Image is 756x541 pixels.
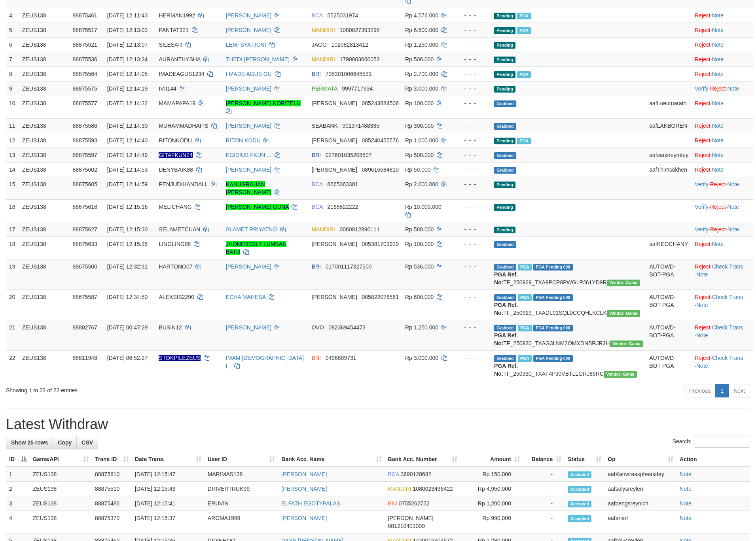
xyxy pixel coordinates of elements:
[646,162,692,177] td: aafThimsokhen
[494,71,515,78] span: Pending
[326,263,372,270] span: Copy 017001117327500 to clipboard
[159,152,192,158] span: Nama rekening ada tanda titik/strip, harap diedit
[6,23,19,37] td: 5
[494,152,516,159] span: Grabbed
[107,71,148,77] span: [DATE] 12:14:05
[107,166,148,173] span: [DATE] 12:14:53
[491,289,646,320] td: TF_250929_TXADL01SQL0CCQHLKCLK
[494,42,515,49] span: Pending
[73,100,97,106] span: 88875577
[226,355,304,369] a: IMAM [DEMOGRAPHIC_DATA] I--
[6,222,19,236] td: 17
[494,123,516,130] span: Grabbed
[73,263,97,270] span: 88675500
[405,152,434,158] span: Rp 500.000
[712,100,724,106] a: Note
[405,71,438,77] span: Rp 2.700.000
[76,436,98,449] a: CSV
[695,12,711,19] a: Reject
[680,471,692,477] a: Note
[494,27,515,34] span: Pending
[710,181,726,187] a: Reject
[517,27,531,34] span: Marked by aafsolysreylen
[159,100,195,106] span: MAMAPAPA19
[107,152,148,158] span: [DATE] 12:14:49
[205,452,279,467] th: User ID: activate to sort column ascending
[712,56,724,62] a: Note
[405,204,441,210] span: Rp 10.000.000
[405,241,434,247] span: Rp 100.000
[6,236,19,259] td: 18
[456,180,488,188] div: - - -
[226,12,271,19] a: [PERSON_NAME]
[30,452,92,467] th: Game/API: activate to sort column ascending
[331,42,368,48] span: Copy 102082813412 to clipboard
[312,152,321,158] span: BRI
[73,56,97,62] span: 88875536
[226,241,287,255] a: JHONFRESLY LUMBAN BATU
[695,123,711,129] a: Reject
[19,259,70,289] td: ZEUS138
[712,137,724,144] a: Note
[494,271,518,286] b: PGA Ref. No:
[728,181,739,187] a: Note
[385,452,461,467] th: Bank Acc. Number: activate to sort column ascending
[696,363,708,369] a: Note
[312,27,335,33] span: MANDIRI
[494,13,515,19] span: Pending
[695,85,709,92] a: Verify
[6,66,19,81] td: 8
[107,42,148,48] span: [DATE] 12:13:07
[494,100,516,107] span: Grabbed
[107,241,148,247] span: [DATE] 12:15:35
[19,66,70,81] td: ZEUS138
[456,225,488,233] div: - - -
[456,151,488,159] div: - - -
[494,227,515,233] span: Pending
[405,42,438,48] span: Rp 1.250.000
[712,12,724,19] a: Note
[281,515,327,521] a: [PERSON_NAME]
[712,294,743,300] a: Check Trans
[695,241,711,247] a: Reject
[362,166,398,173] span: Copy 089616684810 to clipboard
[494,241,516,248] span: Grabbed
[226,204,289,210] a: [PERSON_NAME] GUNA
[312,42,327,48] span: JAGO
[533,264,573,270] span: PGA Pending
[19,37,70,52] td: ZEUS138
[339,226,379,233] span: Copy 0060012890111 to clipboard
[6,259,19,289] td: 19
[226,100,301,106] a: [PERSON_NAME] KORITELU
[19,52,70,66] td: ZEUS138
[19,118,70,133] td: ZEUS138
[159,137,192,144] span: RITONKODU
[326,152,372,158] span: Copy 027601035208507 to clipboard
[456,99,488,107] div: - - -
[312,12,323,19] span: BCA
[312,56,335,62] span: MANDIRI
[362,294,398,300] span: Copy 085822076561 to clipboard
[19,177,70,199] td: ZEUS138
[159,27,188,33] span: PANTAT321
[6,199,19,222] td: 16
[405,56,434,62] span: Rp 506.000
[19,162,70,177] td: ZEUS138
[226,137,261,144] a: RITON KODU
[710,85,726,92] a: Reject
[19,199,70,222] td: ZEUS138
[6,118,19,133] td: 11
[73,204,97,210] span: 88875618
[695,294,711,300] a: Reject
[680,486,692,492] a: Note
[312,166,357,173] span: [PERSON_NAME]
[312,226,335,233] span: MANDIRI
[712,324,743,331] a: Check Trans
[6,289,19,320] td: 20
[405,226,434,233] span: Rp 580.000
[680,500,692,507] a: Note
[646,259,692,289] td: AUTOWD-BOT-PGA
[6,162,19,177] td: 14
[362,137,398,144] span: Copy 085240455576 to clipboard
[6,177,19,199] td: 15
